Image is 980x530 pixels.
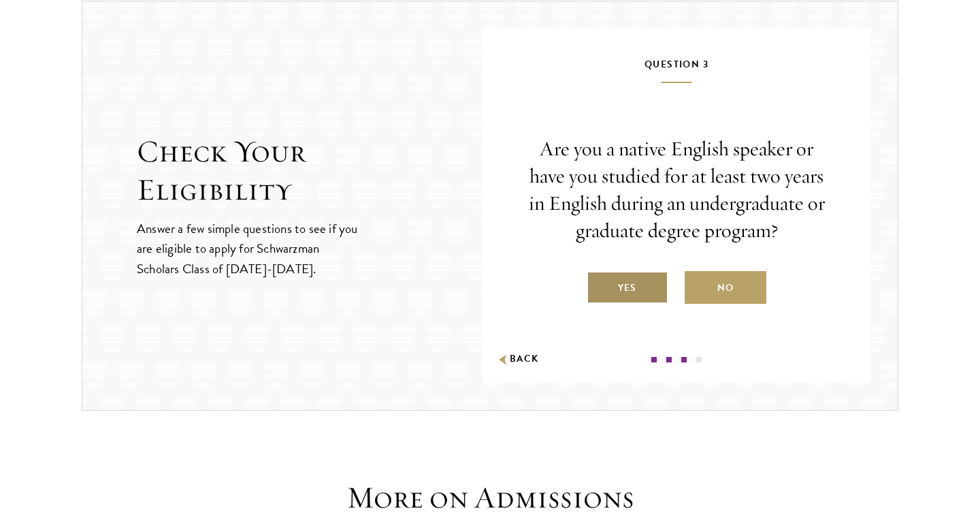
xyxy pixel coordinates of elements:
h5: Question 3 [523,56,830,83]
button: Back [496,352,539,367]
p: Answer a few simple questions to see if you are eligible to apply for Schwarzman Scholars Class o... [137,219,359,278]
p: Are you a native English speaker or have you studied for at least two years in English during an ... [523,136,830,245]
label: No [685,271,766,304]
h3: More on Admissions [279,479,701,517]
label: Yes [587,271,668,304]
h2: Check Your Eligibility [137,133,483,209]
